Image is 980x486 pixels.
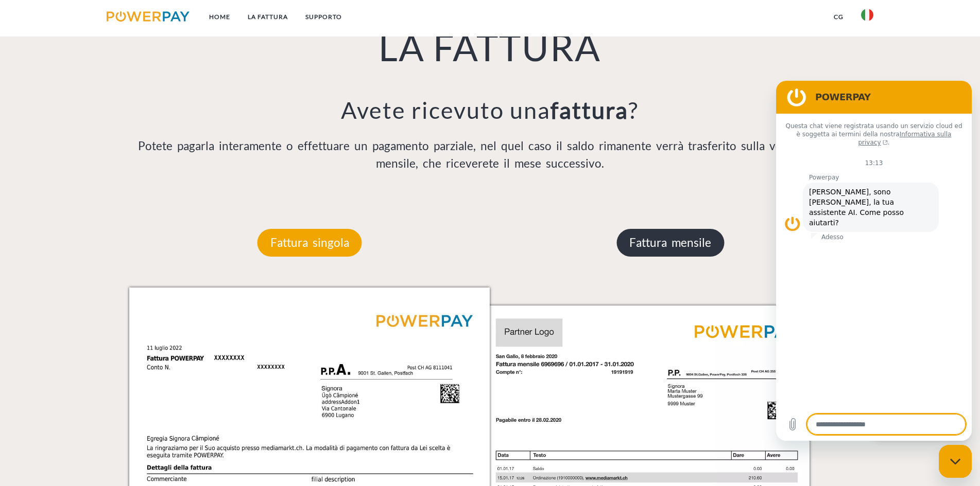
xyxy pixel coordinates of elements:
[939,445,972,478] iframe: Pulsante per aprire la finestra di messaggistica, conversazione in corso
[129,96,851,124] h3: Avete ricevuto una ?
[129,137,851,172] p: Potete pagarla interamente o effettuare un pagamento parziale, nel quel caso il saldo rimanente v...
[616,229,724,257] p: Fattura mensile
[297,8,351,26] a: Supporto
[825,8,852,26] a: CG
[239,8,297,26] a: LA FATTURA
[257,229,362,257] p: Fattura singola
[200,8,239,26] a: Home
[776,81,972,441] iframe: Finestra di messaggistica
[129,24,851,70] h1: LA FATTURA
[551,96,628,124] b: fattura
[861,9,873,21] img: it
[107,11,190,22] img: logo-powerpay.svg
